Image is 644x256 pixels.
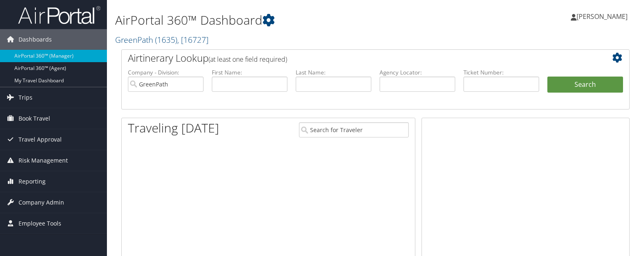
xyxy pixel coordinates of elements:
[155,34,177,45] span: ( 1635 )
[19,87,32,108] span: Trips
[19,108,50,129] span: Book Travel
[128,68,204,77] label: Company - Division:
[577,12,628,21] span: [PERSON_NAME]
[18,5,100,25] img: airportal-logo.png
[19,129,62,150] span: Travel Approval
[571,4,636,29] a: [PERSON_NAME]
[115,12,462,29] h1: AirPortal 360™ Dashboard
[177,34,208,45] span: , [ 16727 ]
[208,55,287,64] span: (at least one field required)
[128,119,219,137] h1: Traveling [DATE]
[19,150,68,171] span: Risk Management
[463,68,539,77] label: Ticket Number:
[19,192,64,213] span: Company Admin
[19,171,46,192] span: Reporting
[299,122,409,137] input: Search for Traveler
[212,68,287,77] label: First Name:
[547,77,623,93] button: Search
[296,68,371,77] label: Last Name:
[115,34,208,45] a: GreenPath
[128,51,581,65] h2: Airtinerary Lookup
[19,213,61,234] span: Employee Tools
[380,68,455,77] label: Agency Locator:
[19,29,52,50] span: Dashboards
